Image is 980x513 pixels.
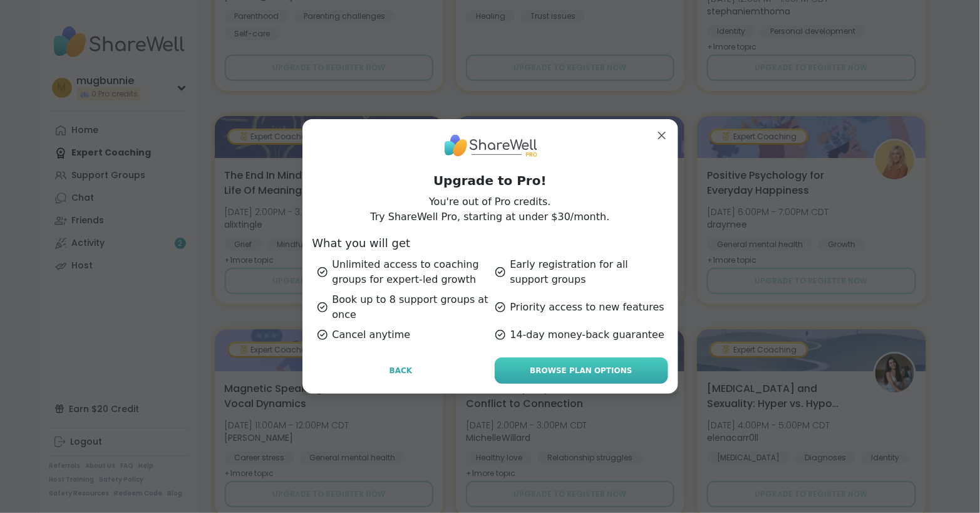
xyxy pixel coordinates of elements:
div: Cancel anytime [317,327,490,342]
div: 14-day money-back guarantee [495,327,668,342]
h3: What you will get [312,235,668,252]
a: Browse Plan Options [495,357,668,384]
h1: Upgrade to Pro! [312,172,668,189]
span: Browse Plan Options [530,365,632,376]
img: ShareWell Logo [443,129,537,161]
div: Unlimited access to coaching groups for expert-led growth [317,257,490,287]
button: Back [312,357,490,384]
p: You're out of Pro credits. Try ShareWell Pro, starting at under $30/month. [370,194,609,225]
div: Book up to 8 support groups at once [317,292,490,322]
div: Priority access to new features [495,292,668,322]
span: Back [389,365,413,376]
div: Early registration for all support groups [495,257,668,287]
